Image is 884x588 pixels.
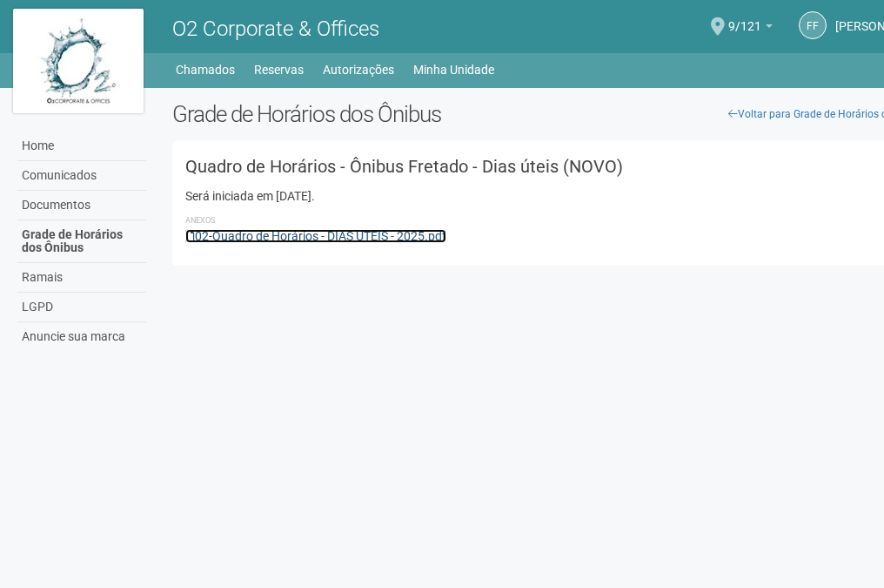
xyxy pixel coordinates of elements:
a: FF [799,11,827,39]
a: 9/121 [728,22,773,36]
img: logo.jpg [13,9,144,113]
a: Documentos [17,191,146,220]
a: Ramais [17,263,146,293]
span: O2 Corporate & Offices [172,17,379,41]
a: Grade de Horários dos Ônibus [17,220,146,263]
a: Reservas [254,57,304,82]
a: Home [17,132,146,161]
a: Comunicados [17,161,146,191]
a: LGPD [17,293,146,322]
a: 02-Quadro de Horários - DIAS ÚTEIS - 2025.pdf [185,229,446,243]
span: 9/121 [728,3,761,33]
a: Minha Unidade [413,57,494,82]
a: Chamados [176,57,235,82]
a: Autorizações [323,57,394,82]
a: Anuncie sua marca [17,322,146,351]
